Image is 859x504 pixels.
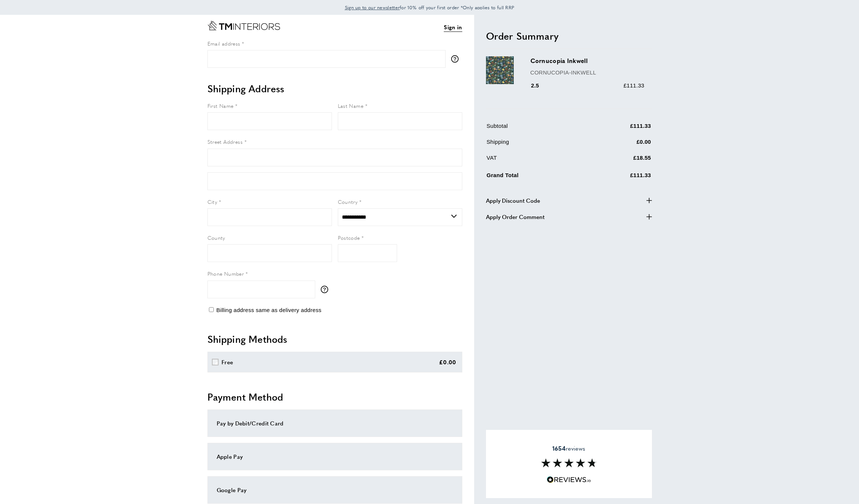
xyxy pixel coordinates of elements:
td: £111.33 [586,122,651,136]
span: Sign up to our newsletter [345,4,400,11]
div: Google Pay [217,485,453,494]
td: Shipping [487,137,586,152]
p: CORNUCOPIA-INKWELL [530,68,645,77]
span: City [207,198,217,205]
td: VAT [487,153,586,168]
a: Sign in [444,23,462,32]
a: Sign up to our newsletter [345,4,400,11]
img: Reviews section [541,458,597,467]
td: £111.33 [586,169,651,185]
td: Grand Total [487,169,586,185]
img: Cornucopia Inkwell [486,56,514,84]
img: Reviews.io 5 stars [547,476,591,483]
span: Billing address same as delivery address [216,307,322,313]
span: Phone Number [207,270,244,277]
span: County [207,234,225,241]
span: Apply Order Comment [486,212,545,221]
div: Apple Pay [217,452,453,461]
span: Apply Discount Code [486,196,540,205]
span: First Name [207,102,234,109]
span: reviews [552,445,585,452]
td: Subtotal [487,122,586,136]
h2: Order Summary [486,29,652,43]
button: More information [321,286,332,293]
td: £0.00 [586,137,651,152]
strong: 1654 [552,444,566,452]
span: Last Name [338,102,364,109]
span: £111.33 [623,82,644,89]
input: Billing address same as delivery address [209,307,214,312]
span: Country [338,198,358,205]
span: Postcode [338,234,360,241]
span: Email address [207,40,240,47]
button: More information [451,55,462,63]
div: Free [222,358,233,367]
h3: Cornucopia Inkwell [530,56,645,65]
span: for 10% off your first order *Only applies to full RRP [345,4,515,11]
a: Go to Home page [207,21,280,30]
div: 2.5 [530,81,550,90]
div: £0.00 [439,358,456,367]
h2: Shipping Methods [207,332,462,346]
span: Street Address [207,138,243,145]
h2: Shipping Address [207,82,462,95]
div: Pay by Debit/Credit Card [217,419,453,428]
h2: Payment Method [207,390,462,404]
td: £18.55 [586,153,651,168]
